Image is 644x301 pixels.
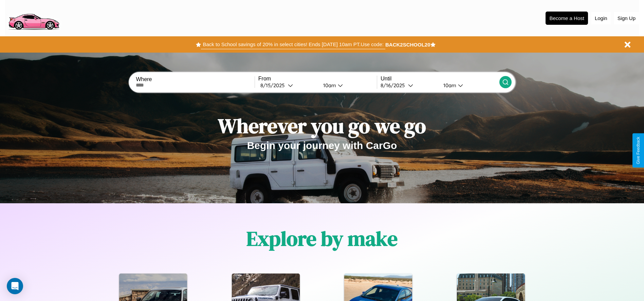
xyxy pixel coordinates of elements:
[381,82,408,89] div: 8 / 16 / 2025
[591,12,611,24] button: Login
[636,137,641,164] div: Give Feedback
[385,42,430,48] b: BACK2SCHOOL20
[440,82,458,89] div: 10am
[614,12,639,24] button: Sign Up
[258,76,377,82] label: From
[5,3,62,32] img: logo
[438,82,499,89] button: 10am
[7,278,23,294] div: Open Intercom Messenger
[246,225,398,252] h1: Explore by make
[318,82,377,89] button: 10am
[258,82,318,89] button: 8/15/2025
[201,40,385,49] button: Back to School savings of 20% in select cities! Ends [DATE] 10am PT.Use code:
[381,76,499,82] label: Until
[546,12,588,25] button: Become a Host
[260,82,288,89] div: 8 / 15 / 2025
[320,82,338,89] div: 10am
[136,76,254,82] label: Where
